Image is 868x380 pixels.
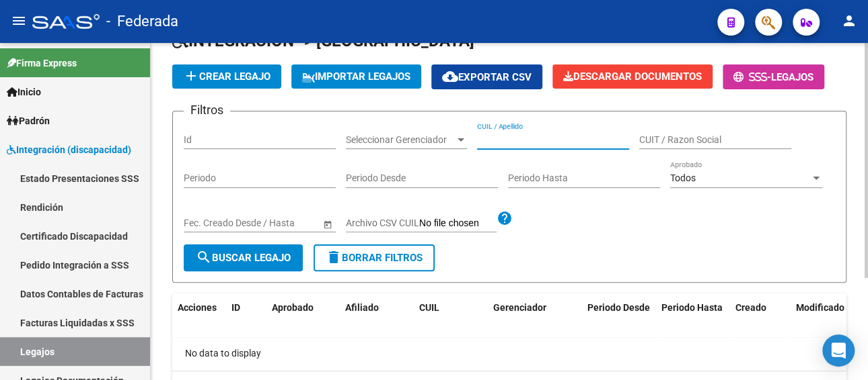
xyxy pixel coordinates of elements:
datatable-header-cell: Gerenciador [488,293,582,338]
datatable-header-cell: Aprobado [266,293,320,338]
button: Buscar Legajo [184,244,303,271]
div: Open Intercom Messenger [822,334,855,367]
span: Aprobado [272,302,314,313]
button: -Legajos [723,64,824,89]
button: Open calendar [320,217,334,231]
input: Fecha fin [244,218,310,229]
span: Gerenciador [493,302,546,313]
span: Acciones [178,302,217,313]
mat-icon: menu [11,13,27,29]
span: Seleccionar Gerenciador [346,134,455,146]
datatable-header-cell: Afiliado [340,293,414,338]
datatable-header-cell: Periodo Hasta [656,293,730,338]
datatable-header-cell: Modificado [791,293,851,338]
span: Creado [735,302,766,313]
datatable-header-cell: Acciones [172,293,226,338]
h3: Filtros [184,101,230,120]
span: - Federada [106,7,178,36]
span: Buscar Legajo [196,252,291,264]
span: Firma Express [7,56,77,70]
div: No data to display [172,337,846,371]
datatable-header-cell: Creado [730,293,791,338]
span: Borrar Filtros [326,252,423,264]
input: Archivo CSV CUIL [419,218,497,230]
span: Descargar Documentos [563,70,702,83]
button: Borrar Filtros [314,244,435,271]
span: Modificado [796,302,844,313]
span: CUIL [419,302,439,313]
mat-icon: person [841,13,857,29]
span: Legajos [771,71,813,83]
span: Archivo CSV CUIL [346,218,419,228]
input: Fecha inicio [184,218,233,229]
button: Exportar CSV [431,64,542,89]
span: Integración (discapacidad) [7,142,131,157]
datatable-header-cell: ID [226,293,266,338]
span: Periodo Hasta [661,302,723,313]
span: Afiliado [345,302,379,313]
mat-icon: cloud_download [442,68,458,85]
datatable-header-cell: Periodo Desde [582,293,656,338]
span: Periodo Desde [587,302,650,313]
span: Crear Legajo [183,70,270,83]
span: Inicio [7,85,41,99]
mat-icon: help [497,210,513,226]
mat-icon: add [183,68,199,84]
span: Exportar CSV [442,71,532,83]
button: IMPORTAR LEGAJOS [291,64,421,89]
datatable-header-cell: CUIL [414,293,488,338]
span: - [733,71,771,83]
button: Descargar Documentos [552,64,713,89]
span: Todos [670,173,696,183]
button: Crear Legajo [172,64,281,89]
mat-icon: delete [326,249,342,265]
mat-icon: search [196,249,212,265]
span: IMPORTAR LEGAJOS [302,70,410,83]
span: Padrón [7,113,50,128]
span: ID [231,302,240,313]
